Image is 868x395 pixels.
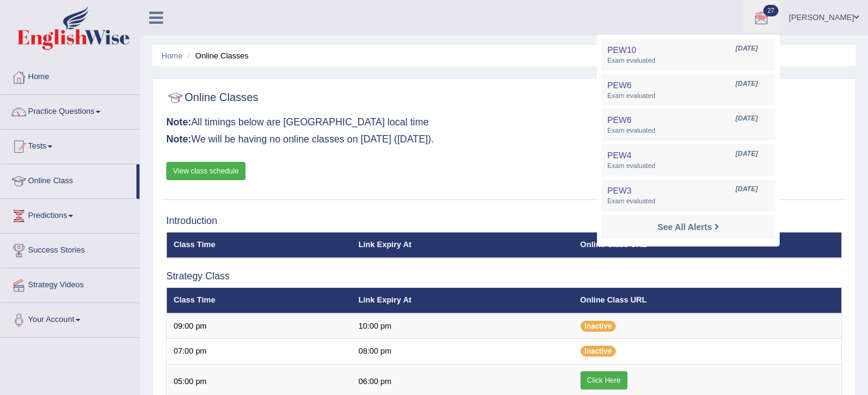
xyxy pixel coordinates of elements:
[1,60,139,91] a: Home
[351,339,573,365] td: 08:00 pm
[166,89,258,107] h2: Online Classes
[604,183,772,208] a: PEW3 [DATE] Exam evaluated
[351,313,573,339] td: 10:00 pm
[604,112,772,138] a: PEW6 [DATE] Exam evaluated
[604,147,772,173] a: PEW4 [DATE] Exam evaluated
[607,150,632,160] span: PEW4
[167,313,352,339] td: 09:00 pm
[167,339,352,365] td: 07:00 pm
[736,149,758,159] span: [DATE]
[736,79,758,89] span: [DATE]
[763,5,778,16] span: 27
[166,117,191,127] b: Note:
[166,117,842,128] h3: All timings below are [GEOGRAPHIC_DATA] local time
[736,184,758,194] span: [DATE]
[574,288,842,313] th: Online Class URL
[657,222,711,232] strong: See All Alerts
[166,162,245,180] a: View class schedule
[736,114,758,124] span: [DATE]
[580,346,616,357] span: Inactive
[1,199,139,229] a: Predictions
[607,45,636,55] span: PEW10
[167,232,352,258] th: Class Time
[166,271,842,282] h3: Strategy Class
[167,288,352,313] th: Class Time
[351,232,573,258] th: Link Expiry At
[1,164,136,195] a: Online Class
[604,42,772,68] a: PEW10 [DATE] Exam evaluated
[580,371,627,390] a: Click Here
[574,232,842,258] th: Online Class URL
[166,134,191,144] b: Note:
[351,288,573,313] th: Link Expiry At
[166,215,842,226] h3: Introduction
[736,44,758,54] span: [DATE]
[1,303,139,334] a: Your Account
[607,197,769,206] span: Exam evaluated
[161,51,183,60] a: Home
[607,80,632,90] span: PEW6
[580,321,616,332] span: Inactive
[1,268,139,299] a: Strategy Videos
[607,161,769,171] span: Exam evaluated
[1,234,139,264] a: Success Stories
[607,186,632,195] span: PEW3
[607,91,769,101] span: Exam evaluated
[607,56,769,66] span: Exam evaluated
[166,134,842,145] h3: We will be having no online classes on [DATE] ([DATE]).
[185,50,249,61] li: Online Classes
[604,77,772,103] a: PEW6 [DATE] Exam evaluated
[607,115,632,125] span: PEW6
[1,130,139,160] a: Tests
[1,95,139,125] a: Practice Questions
[607,126,769,136] span: Exam evaluated
[654,220,722,234] a: See All Alerts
